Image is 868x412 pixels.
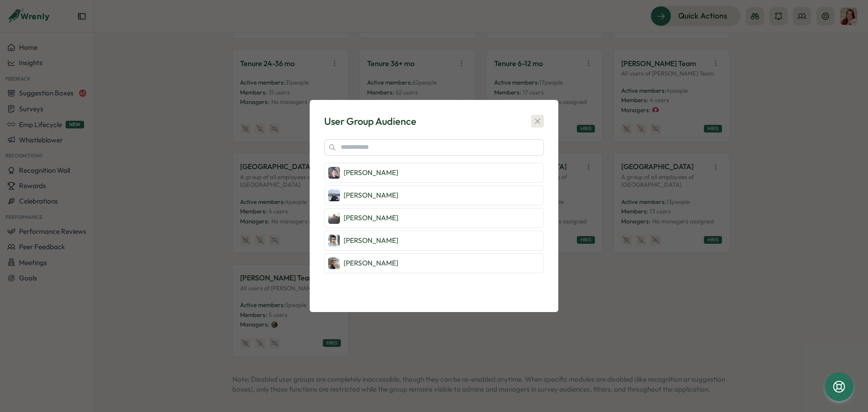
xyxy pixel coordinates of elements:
p: [PERSON_NAME] [344,236,398,246]
p: [PERSON_NAME] [344,213,398,223]
p: [PERSON_NAME] [344,190,398,200]
img: Nuria Marzo [328,189,340,201]
p: [PERSON_NAME] [344,168,398,178]
p: [PERSON_NAME] [344,258,398,268]
img: Jonathan Munro [328,257,340,269]
div: User Group Audience [324,114,416,128]
img: Othmane Sayem [328,235,340,246]
img: Dimitri Zhukov [328,167,340,179]
img: Mathieu Orhan [328,212,340,224]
